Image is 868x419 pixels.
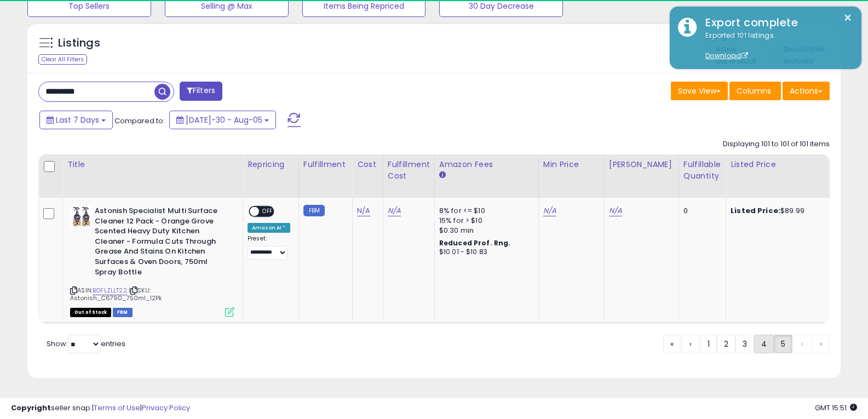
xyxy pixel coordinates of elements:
div: $89.99 [731,206,821,216]
span: « [670,338,674,349]
div: Cost [357,159,378,170]
div: Fulfillable Quantity [683,159,721,182]
button: [DATE]-30 - Aug-05 [169,111,276,129]
div: Export complete [697,15,853,31]
b: Listed Price: [731,205,780,216]
a: 2 [717,335,735,353]
a: B0FLZLLT22 [93,286,127,295]
div: Repricing [248,159,294,170]
a: 5 [774,335,792,353]
div: $0.30 min [439,226,530,236]
a: N/A [357,205,370,216]
small: Amazon Fees. [439,170,446,180]
a: N/A [609,205,622,216]
a: N/A [388,205,401,216]
div: ASIN: [70,206,234,315]
span: All listings that are currently out of stock and unavailable for purchase on Amazon [70,308,111,317]
span: FBM [113,308,133,317]
div: 15% for > $10 [439,216,530,226]
span: [DATE]-30 - Aug-05 [186,114,262,125]
div: Fulfillment Cost [388,159,430,182]
div: Clear All Filters [38,54,87,65]
span: Last 7 Days [56,114,99,125]
a: 3 [735,335,754,353]
button: Actions [783,82,830,100]
div: Amazon Fees [439,159,534,170]
button: × [843,11,852,25]
div: Preset: [248,235,290,260]
div: Title [67,159,238,170]
span: Columns [737,85,771,96]
a: Terms of Use [94,403,140,413]
a: N/A [543,205,556,216]
div: [PERSON_NAME] [609,159,674,170]
div: $10.01 - $10.83 [439,248,530,257]
div: 8% for <= $10 [439,206,530,216]
a: 4 [754,335,774,353]
a: Privacy Policy [142,403,190,413]
div: Exported 101 listings. [697,31,853,61]
a: Download [705,51,748,60]
img: 41P8FsO3KEL._SL40_.jpg [70,206,92,228]
span: Compared to: [114,116,165,126]
div: Fulfillment [303,159,348,170]
span: 2025-08-14 15:51 GMT [815,403,857,413]
span: Show: entries [47,338,125,349]
span: OFF [259,207,277,216]
b: Reduced Prof. Rng. [439,238,511,248]
span: | SKU: Astonish_C6790_750ml_12Pk [70,286,162,302]
span: ‹ [689,338,692,349]
a: 1 [700,335,717,353]
div: Displaying 101 to 101 of 101 items [723,139,830,150]
h5: Listings [58,36,100,51]
button: Filters [180,82,222,101]
button: Last 7 Days [39,111,113,129]
strong: Copyright [11,403,51,413]
small: FBM [303,205,325,216]
div: 0 [683,206,717,216]
b: Astonish Specialist Multi Surface Cleaner 12 Pack - Orange Grove Scented Heavy Duty Kitchen Clean... [95,206,228,280]
div: Amazon AI * [248,223,290,233]
div: Listed Price [731,159,825,170]
div: Min Price [543,159,600,170]
button: Save View [671,82,728,100]
div: seller snap | | [11,403,190,414]
button: Columns [729,82,781,100]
